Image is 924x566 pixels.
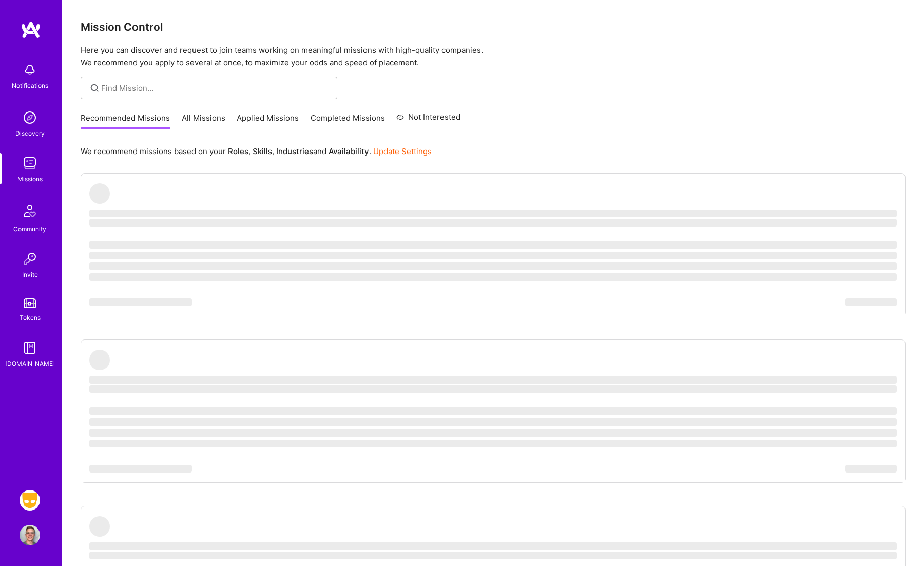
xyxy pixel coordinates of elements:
img: logo [21,21,41,39]
a: Recommended Missions [81,112,170,129]
b: Industries [276,146,313,156]
div: Invite [22,269,38,280]
div: Community [13,223,46,234]
a: Update Settings [373,146,432,156]
i: icon SearchGrey [89,82,101,94]
img: Community [17,199,42,223]
img: guide book [20,337,40,358]
h3: Mission Control [81,21,906,33]
a: Completed Missions [311,112,385,129]
img: teamwork [20,153,40,174]
img: discovery [20,107,40,128]
input: Find Mission... [101,83,330,93]
div: Discovery [15,128,45,139]
p: We recommend missions based on your , , and . [81,146,432,157]
img: User Avatar [20,525,40,545]
img: bell [20,60,40,80]
b: Roles [228,146,248,156]
a: Not Interested [396,111,460,129]
div: [DOMAIN_NAME] [5,358,55,369]
a: User Avatar [17,525,43,545]
div: Notifications [12,80,48,91]
div: Missions [17,174,43,184]
b: Availability [329,146,369,156]
img: tokens [24,298,36,308]
a: Applied Missions [237,112,299,129]
p: Here you can discover and request to join teams working on meaningful missions with high-quality ... [81,44,906,69]
div: Tokens [20,312,41,323]
b: Skills [253,146,272,156]
a: Grindr: Product & Marketing [17,490,43,511]
a: All Missions [182,112,225,129]
img: Grindr: Product & Marketing [20,490,40,511]
img: Invite [20,249,40,269]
